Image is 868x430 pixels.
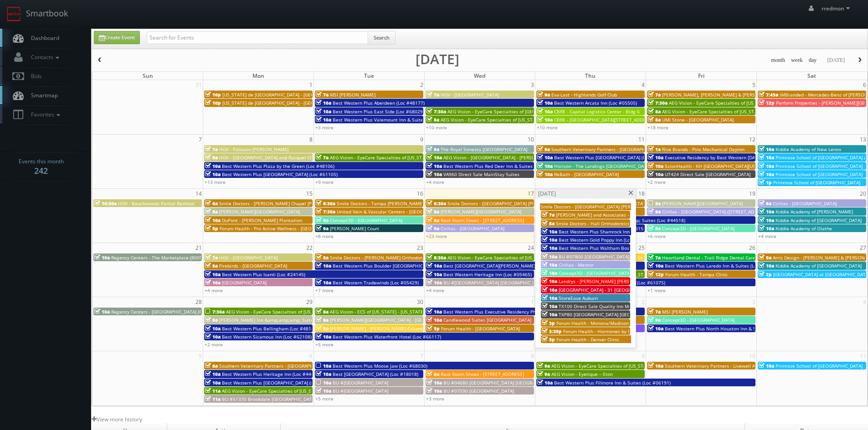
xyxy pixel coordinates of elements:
span: Best Western Plus Aberdeen (Loc #48177) [333,100,425,106]
a: +9 more [315,179,334,185]
span: Smile Doctors - [PERSON_NAME] Orthodontics [330,254,431,261]
span: 10a [542,311,557,318]
span: 12p [648,271,664,278]
span: Kiddie Academy of [PERSON_NAME] [776,208,853,215]
span: 10a [205,271,221,278]
span: 7a [316,91,329,98]
span: Southern Veterinary Partners - [GEOGRAPHIC_DATA][PERSON_NAME] [551,146,700,152]
span: Forum Health - Hormones by Design - Boerne Clinic [563,328,676,334]
a: +18 more [647,124,668,131]
span: 10a [759,363,774,369]
span: Best Western Plus Heritage Inn (Loc #44463) [222,371,321,377]
span: BU #[GEOGRAPHIC_DATA] [GEOGRAPHIC_DATA] [443,279,545,286]
span: 10a [542,228,557,235]
span: 10a [648,154,663,161]
span: AEG Vision - Eyetique – Eton [551,371,613,377]
span: BU #51370 Brookdale [GEOGRAPHIC_DATA] [222,396,316,402]
span: Concept3D - [GEOGRAPHIC_DATA][PERSON_NAME][US_STATE] [559,270,691,276]
span: Best Western Plus [GEOGRAPHIC_DATA] (Loc #64008) [554,154,670,161]
span: AEG Vision - EyeCare Specialties of [US_STATE] – EyeCare in [GEOGRAPHIC_DATA] [330,154,506,161]
span: Best Western Plus Waterfront Hotel (Loc #66117) [333,334,441,340]
button: week [788,55,806,66]
a: +4 more [758,233,776,239]
span: 10a [205,371,221,377]
span: 7a [648,254,661,261]
span: 9a [537,371,550,377]
span: 10a [648,325,663,332]
span: Kiddie Academy of [GEOGRAPHIC_DATA] [776,263,862,269]
span: 10a [542,287,557,293]
span: 10a [759,154,774,161]
span: 8a [205,208,218,215]
span: 10a [205,171,221,177]
span: HGV - Pallazzo [PERSON_NAME] [219,146,288,152]
span: 10a [648,263,663,269]
span: Regency Centers - [GEOGRAPHIC_DATA] (63020) [111,309,214,315]
input: Search for Events [147,31,368,44]
span: Mon [252,72,264,80]
span: 10a [316,334,331,340]
span: 7:30a [205,309,225,315]
span: 10a [542,245,557,251]
span: Primrose School of [GEOGRAPHIC_DATA] [776,163,863,169]
span: Smile Doctors - Hall Orthodontics [556,220,630,227]
span: AEG Vision - EyeCare Specialties of [US_STATE] - Carolina Family Vision [662,108,816,115]
span: HGV - [GEOGRAPHIC_DATA] [219,254,277,261]
span: 10a [316,263,331,269]
button: day [806,55,820,66]
span: Best Western Plus Laredo Inn & Suites (Loc #44702) [665,263,779,269]
span: 31 [195,80,203,90]
span: 10a [759,208,774,215]
span: Smile Doctors - [GEOGRAPHIC_DATA] [PERSON_NAME] Orthodontics [447,200,594,207]
span: Best Western Plus [GEOGRAPHIC_DATA] (shoot 1 of 2) (Loc #15116) [222,379,368,386]
span: 10a [537,108,553,115]
span: Cirillas - [GEOGRAPHIC_DATA] [441,225,504,232]
span: 10p [205,100,221,106]
span: 7:30a [426,108,446,115]
span: United Vein & Vascular Centers - [GEOGRAPHIC_DATA] [337,208,454,215]
span: Best Western Plus Moose Jaw (Loc #68030) [333,363,427,369]
span: 2p [759,271,772,278]
span: Smile Doctors - Tampa [PERSON_NAME] [PERSON_NAME] Orthodontics [337,200,491,207]
span: Bids [26,72,42,80]
span: AEG Vision - EyeCare Specialties of [US_STATE] – [PERSON_NAME] Eye Care [551,363,714,369]
span: Best Western Plus North Houston Inn & Suites (Loc #44475) [665,325,796,332]
span: 10a [426,154,442,161]
span: 8a [205,317,218,323]
span: Southern Veterinary Partners - Livewell Animal Urgent Care of [GEOGRAPHIC_DATA] [665,363,847,369]
span: CBRE - [GEOGRAPHIC_DATA][STREET_ADDRESS][GEOGRAPHIC_DATA] [554,116,700,123]
span: 8a [316,317,329,323]
span: 10a [759,263,774,269]
span: Sun [143,72,153,80]
span: Thu [585,72,596,80]
span: 8a [648,108,661,115]
span: Regency Centers - The Marketplace (80099) [111,254,206,261]
span: Sat [807,72,816,80]
span: Forum Health - Denver Clinic [556,336,619,343]
span: 10a [537,171,553,177]
span: 8a [542,220,555,227]
span: 7:30a [316,208,335,215]
a: +7 more [315,287,334,293]
span: 10a [205,325,221,332]
span: 10a [316,371,331,377]
span: 7a [316,154,329,161]
a: +5 more [315,395,334,402]
span: HGV - [GEOGRAPHIC_DATA] and Racquet Club [219,154,317,161]
span: 9a [316,217,329,223]
span: Contacts [26,53,62,61]
span: 10a [316,279,331,286]
span: 10a [94,309,110,315]
span: 5p [205,225,218,232]
span: MSI [PERSON_NAME] [662,309,708,315]
span: 10a [316,388,331,394]
span: 10a [542,303,557,309]
span: 10a [542,270,557,276]
span: Southern Veterinary Partners - [GEOGRAPHIC_DATA] [219,363,332,369]
span: 10a [205,217,221,223]
span: 10a [205,279,221,286]
a: +13 more [205,179,226,185]
span: 9a [648,317,661,323]
span: AEG Vision - ECS of [US_STATE] - [US_STATE] Valley Family Eye Care [330,309,475,315]
span: Best Western Tradewinds (Loc #05429) [333,279,419,286]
